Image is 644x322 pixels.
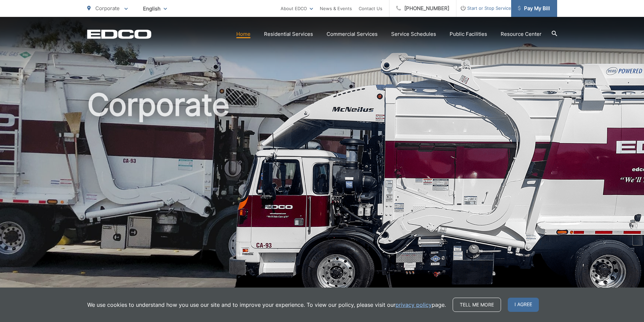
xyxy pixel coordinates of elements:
[450,30,487,38] a: Public Facilities
[95,5,120,11] span: Corporate
[236,30,251,38] a: Home
[281,4,313,13] a: About EDCO
[508,298,539,312] span: I agree
[320,4,352,13] a: News & Events
[396,301,432,309] a: privacy policy
[391,30,436,38] a: Service Schedules
[518,4,550,13] span: Pay My Bill
[501,30,542,38] a: Resource Center
[327,30,378,38] a: Commercial Services
[87,29,151,39] a: EDCD logo. Return to the homepage.
[138,3,172,15] span: English
[264,30,313,38] a: Residential Services
[87,88,557,302] h1: Corporate
[87,301,446,309] p: We use cookies to understand how you use our site and to improve your experience. To view our pol...
[359,4,382,13] a: Contact Us
[453,298,501,312] a: Tell me more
